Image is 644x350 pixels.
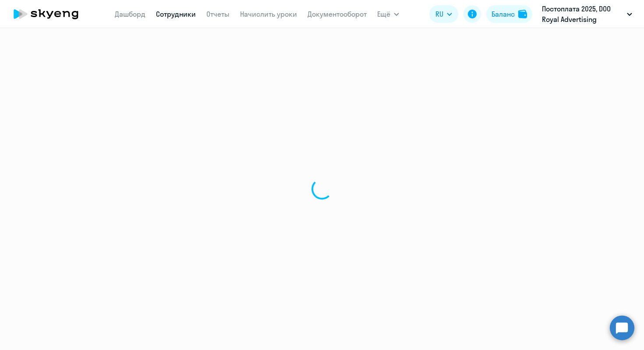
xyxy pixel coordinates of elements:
a: Отчеты [206,10,230,18]
span: Ещё [377,9,390,19]
p: Постоплата 2025, DOO Royal Advertising [542,4,623,25]
a: Сотрудники [156,10,196,18]
div: Баланс [492,9,515,19]
button: Балансbalance [486,5,532,23]
span: RU [435,9,443,19]
button: Постоплата 2025, DOO Royal Advertising [538,4,637,25]
button: Ещё [377,5,399,23]
a: Начислить уроки [240,10,297,18]
a: Документооборот [308,10,367,18]
a: Дашборд [115,10,145,18]
button: RU [429,5,458,23]
img: balance [518,10,527,18]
